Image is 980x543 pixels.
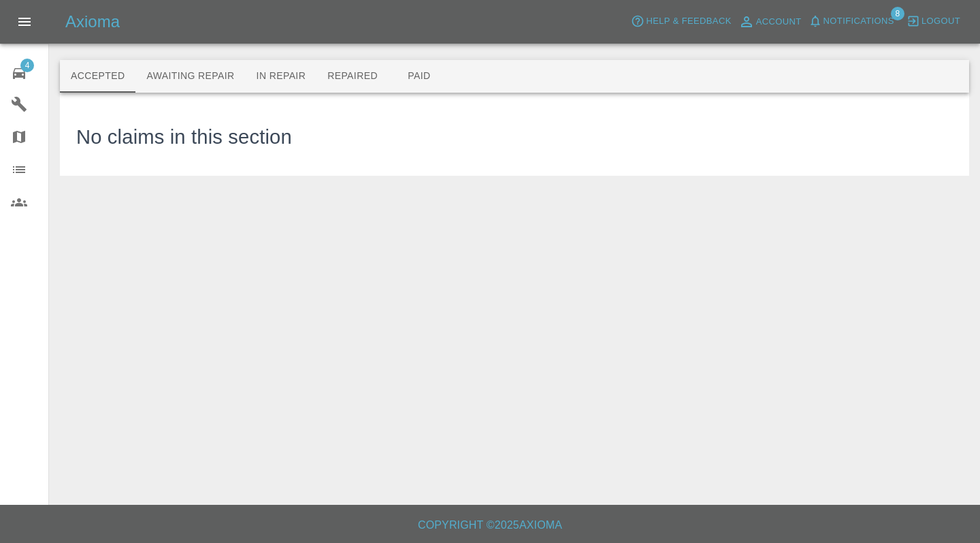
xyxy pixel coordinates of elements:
[823,14,894,29] span: Notifications
[76,123,292,153] h3: No claims in this section
[389,60,450,93] button: Paid
[20,59,34,72] span: 4
[65,11,120,33] h5: Axioma
[735,11,805,33] a: Account
[246,60,317,93] button: In Repair
[11,516,969,535] h6: Copyright © 2025 Axioma
[135,60,245,93] button: Awaiting Repair
[316,60,389,93] button: Repaired
[903,11,964,32] button: Logout
[646,14,731,29] span: Help & Feedback
[60,60,135,93] button: Accepted
[805,11,898,32] button: Notifications
[627,11,734,32] button: Help & Feedback
[756,14,802,30] span: Account
[921,14,960,29] span: Logout
[891,7,904,20] span: 8
[8,5,41,38] button: Open drawer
